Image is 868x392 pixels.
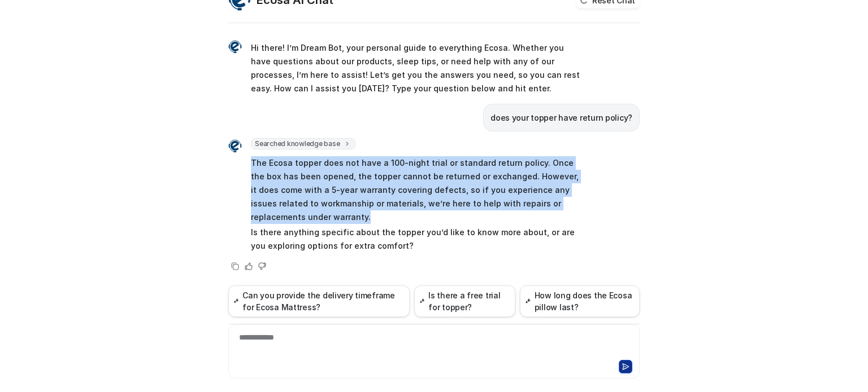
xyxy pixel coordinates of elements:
p: does your topper have return policy? [491,111,632,125]
span: Searched knowledge base [251,138,355,149]
p: The Ecosa topper does not have a 100-night trial or standard return policy. Once the box has been... [251,156,581,224]
p: Is there anything specific about the topper you’d like to know more about, or are you exploring o... [251,226,581,253]
p: Hi there! I’m Dream Bot, your personal guide to everything Ecosa. Whether you have questions abou... [251,41,581,95]
button: Is there a free trial for topper? [414,285,515,317]
button: Can you provide the delivery timeframe for Ecosa Mattress? [228,285,410,317]
button: How long does the Ecosa pillow last? [520,285,640,317]
img: Widget [228,139,242,153]
img: Widget [228,40,242,54]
